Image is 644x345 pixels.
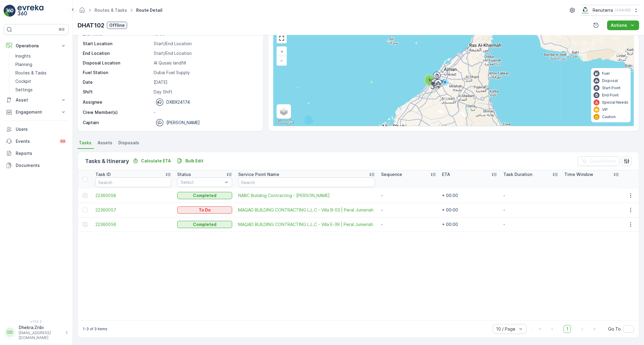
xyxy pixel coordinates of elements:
[280,49,283,54] span: +
[4,94,69,106] button: Asset
[83,120,99,126] p: Captain
[5,328,15,337] div: DD
[95,207,171,213] a: 22360057
[98,140,112,146] span: Assets
[4,320,69,323] span: v 1.52.2
[59,27,65,32] p: ⌘B
[154,79,257,85] p: [DATE]
[378,217,439,232] td: -
[13,60,69,69] a: Planning
[177,221,232,228] button: Completed
[177,206,232,214] button: To Do
[79,9,85,14] a: Homepage
[15,87,33,93] p: Settings
[166,120,200,126] p: [PERSON_NAME]
[83,41,151,47] p: Start Location
[83,60,151,66] p: Disposal Location
[280,58,283,63] span: −
[95,193,171,199] a: 22360058
[611,22,627,28] p: Actions
[428,78,431,82] span: 3
[4,5,16,17] img: logo
[4,159,69,171] a: Documents
[275,118,295,126] img: Google
[578,156,620,166] button: Clear Filters
[141,158,171,164] p: Calculate ETA
[154,50,257,56] p: Start/End Location
[154,70,257,76] p: Dubai Fuel Supply
[378,188,439,203] td: -
[83,99,102,105] p: Assignee
[581,7,590,14] img: Screenshot_2024-07-26_at_13.33.01.png
[107,22,127,29] button: Offline
[83,193,88,198] div: Toggle Row Selected
[500,203,561,217] td: -
[4,325,69,340] button: DDDhekra.Zribi[EMAIL_ADDRESS][DOMAIN_NAME]
[19,331,62,340] p: [EMAIL_ADDRESS][DOMAIN_NAME]
[564,325,571,333] span: 1
[607,20,639,30] button: Actions
[602,86,620,90] p: Start Point
[4,147,69,159] a: Reports
[238,193,375,199] span: NABC Building Contracting - [PERSON_NAME]
[95,177,171,187] input: Search
[16,126,66,132] p: Users
[16,162,66,168] p: Documents
[439,188,500,203] td: + 00:00
[590,158,616,164] p: Clear Filters
[83,89,151,95] p: Shift
[95,8,127,13] a: Routes & Tasks
[83,79,151,85] p: Date
[4,40,69,52] button: Operations
[602,100,628,105] p: Special Needs
[381,171,402,177] p: Sequence
[238,193,375,199] a: NABC Building Contracting - Al Mamzar
[564,171,593,177] p: Time Window
[13,77,69,86] a: Cockpit
[593,7,613,13] p: Renuterra
[4,123,69,135] a: Users
[19,325,62,331] p: Dhekra.Zribi
[60,139,65,144] p: 99
[424,74,436,86] div: 3
[175,157,206,165] button: Bulk Edit
[439,217,500,232] td: + 00:00
[95,171,111,177] p: Task ID
[4,135,69,147] a: Events99
[608,326,621,332] span: Go To
[13,86,69,94] a: Settings
[602,114,616,119] p: Caution
[277,47,286,56] a: Zoom In
[83,109,151,115] p: Crew Member(s)
[18,5,43,17] img: logo_light-DOdMpM7g.png
[154,109,257,115] p: -
[238,171,279,177] p: Service Point Name
[109,22,125,28] p: Offline
[154,41,257,47] p: Start/End Location
[16,138,56,144] p: Events
[177,171,191,177] p: Status
[238,177,375,187] input: Search
[118,140,139,146] span: Disposals
[79,140,91,146] span: Tasks
[177,192,232,199] button: Completed
[16,150,66,156] p: Reports
[95,221,171,227] span: 22360056
[277,105,290,118] a: Layers
[83,50,151,56] p: End Location
[442,171,450,177] p: ETA
[277,34,286,43] a: View Fullscreen
[238,221,375,227] span: MAQAD BUILDING CONTRACTING L.L.C - Villa E-39 | Peral Jumeriah
[500,217,561,232] td: -
[15,61,32,67] p: Planning
[85,157,129,165] p: Tasks & Itinerary
[166,99,190,105] p: DXBX24174
[500,188,561,203] td: -
[199,207,211,213] p: To Do
[181,179,223,185] p: Select
[275,118,295,126] a: Open this area in Google Maps (opens a new window)
[83,208,88,212] div: Toggle Row Selected
[135,7,164,13] span: Route Detail
[602,78,618,83] p: Disposal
